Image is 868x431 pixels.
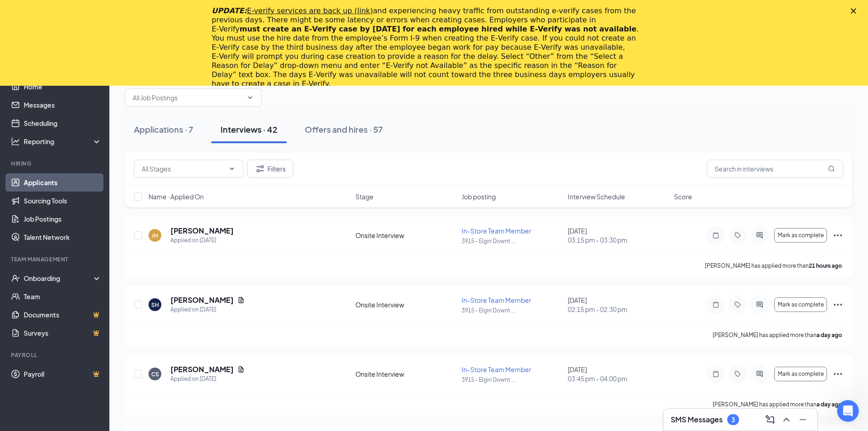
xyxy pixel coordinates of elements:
[24,96,102,114] a: Messages
[142,164,225,174] input: All Stages
[817,401,842,408] b: a day ago
[255,163,266,174] svg: Filter
[11,351,100,359] div: Payroll
[778,301,824,308] span: Mark as complete
[781,414,792,425] svg: ChevronUp
[462,227,531,235] span: In-Store Team Member
[151,301,159,309] div: SH
[713,400,843,408] p: [PERSON_NAME] has applied more than .
[832,369,843,379] svg: Ellipses
[710,301,721,308] svg: Note
[355,231,456,240] div: Onsite Interview
[151,370,159,378] div: CS
[828,165,835,172] svg: MagnifyingGlass
[24,210,102,228] a: Job Postings
[731,416,735,424] div: 3
[240,25,637,33] b: must create an E‑Verify case by [DATE] for each employee hired while E‑Verify was not available
[707,160,843,178] input: Search in interviews
[212,6,642,88] div: and experiencing heavy traffic from outstanding e-verify cases from the previous days. There migh...
[674,192,692,201] span: Score
[568,296,668,314] div: [DATE]
[462,192,496,201] span: Job posting
[568,235,668,244] span: 03:15 pm - 03:30 pm
[11,160,100,167] div: Hiring
[11,274,20,283] svg: UserCheck
[305,124,383,135] div: Offers and hires · 57
[462,237,562,245] p: 3915 - Elgin Downt ...
[24,324,102,342] a: SurveysCrown
[671,415,723,425] h3: SMS Messages
[24,192,102,210] a: Sourcing Tools
[237,366,245,373] svg: Document
[149,192,204,201] span: Name · Applied On
[832,230,843,241] svg: Ellipses
[732,370,743,378] svg: Tag
[568,374,668,383] span: 03:45 pm - 04:00 pm
[24,173,102,192] a: Applicants
[732,232,743,239] svg: Tag
[754,370,765,378] svg: ActiveChat
[774,228,827,243] button: Mark as complete
[817,332,842,338] b: a day ago
[152,232,158,239] div: JH
[24,306,102,324] a: DocumentsCrown
[170,295,234,305] h5: [PERSON_NAME]
[765,414,776,425] svg: ComposeMessage
[778,371,824,377] span: Mark as complete
[462,376,562,384] p: 3915 - Elgin Downt ...
[705,262,843,270] p: [PERSON_NAME] has applied more than .
[11,255,100,263] div: Team Management
[568,365,668,383] div: [DATE]
[774,367,827,381] button: Mark as complete
[851,8,860,14] div: Close
[837,400,859,422] iframe: Intercom live chat
[462,296,531,304] span: In-Store Team Member
[754,232,765,239] svg: ActiveChat
[170,364,234,374] h5: [PERSON_NAME]
[774,297,827,312] button: Mark as complete
[247,160,293,178] button: Filter Filters
[779,412,794,427] button: ChevronUp
[710,232,721,239] svg: Note
[212,6,373,15] i: UPDATE:
[170,374,245,384] div: Applied on [DATE]
[237,296,245,304] svg: Document
[355,300,456,309] div: Onsite Interview
[568,226,668,244] div: [DATE]
[713,331,843,339] p: [PERSON_NAME] has applied more than .
[796,412,810,427] button: Minimize
[133,93,243,103] input: All Job Postings
[24,287,102,306] a: Team
[568,192,625,201] span: Interview Schedule
[221,124,277,135] div: Interviews · 42
[778,232,824,239] span: Mark as complete
[797,414,808,425] svg: Minimize
[228,165,236,172] svg: ChevronDown
[11,137,20,146] svg: Analysis
[24,365,102,383] a: PayrollCrown
[134,124,193,135] div: Applications · 7
[710,370,721,378] svg: Note
[763,412,777,427] button: ComposeMessage
[355,192,374,201] span: Stage
[809,262,842,269] b: 21 hours ago
[462,365,531,374] span: In-Store Team Member
[832,299,843,310] svg: Ellipses
[24,114,102,132] a: Scheduling
[170,305,245,314] div: Applied on [DATE]
[24,274,94,283] div: Onboarding
[754,301,765,308] svg: ActiveChat
[247,6,373,15] a: E-verify services are back up (link)
[462,306,562,314] p: 3915 - Elgin Downt ...
[170,236,234,245] div: Applied on [DATE]
[355,369,456,379] div: Onsite Interview
[24,78,102,96] a: Home
[732,301,743,308] svg: Tag
[568,305,668,314] span: 02:15 pm - 02:30 pm
[170,226,234,236] h5: [PERSON_NAME]
[24,228,102,246] a: Talent Network
[247,94,254,101] svg: ChevronDown
[24,137,102,146] div: Reporting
